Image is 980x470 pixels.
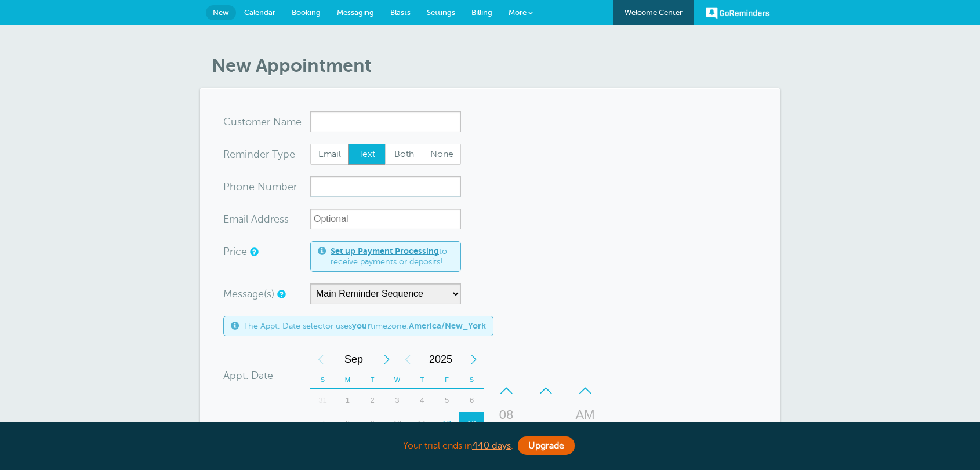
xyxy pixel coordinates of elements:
[292,8,321,17] span: Booking
[223,246,247,257] label: Price
[934,424,968,458] iframe: Resource center
[472,440,511,451] a: 440 days
[310,348,331,371] div: Previous Month
[459,412,484,435] div: Saturday, September 13
[310,144,349,165] label: Email
[360,389,385,412] div: 2
[213,8,229,17] span: New
[386,144,423,164] span: Both
[409,389,434,412] div: 4
[310,389,335,412] div: 31
[385,389,410,412] div: Wednesday, September 3
[397,348,418,371] div: Previous Year
[223,176,310,197] div: mber
[409,321,486,330] b: America/New_York
[277,290,284,298] a: Simple templates and custom messages will use the reminder schedule set under Settings > Reminder...
[360,371,385,389] th: T
[434,371,459,389] th: F
[409,389,434,412] div: Thursday, September 4
[242,181,272,192] span: ne Nu
[434,412,459,435] div: 12
[250,248,257,256] a: An optional price for the appointment. If you set a price, you can include a payment link in your...
[244,321,486,331] span: The Appt. Date selector uses timezone:
[223,111,310,132] div: ame
[434,389,459,412] div: 5
[492,403,520,427] div: 08
[409,412,434,435] div: 11
[331,246,453,267] span: to receive payments or deposits!
[335,389,360,412] div: Monday, September 1
[311,144,348,164] span: Email
[335,412,360,435] div: 8
[310,209,461,229] input: Optional
[310,389,335,412] div: Sunday, August 31
[427,8,455,17] span: Settings
[223,289,274,299] label: Message(s)
[310,412,335,435] div: 7
[376,348,397,371] div: Next Month
[459,389,484,412] div: 6
[423,144,460,164] span: None
[242,116,281,127] span: tomer N
[310,412,335,435] div: Sunday, September 7
[349,144,386,164] span: Text
[244,8,275,17] span: Calendar
[390,8,411,17] span: Blasts
[423,144,461,165] label: None
[459,371,484,389] th: S
[335,371,360,389] th: M
[223,116,242,127] span: Cus
[212,54,780,76] h1: New Appointment
[360,412,385,435] div: 9
[463,348,484,371] div: Next Year
[223,149,295,159] label: Reminder Type
[223,370,273,381] label: Appt. Date
[459,412,484,435] div: 13
[418,348,463,371] span: 2025
[335,412,360,435] div: Monday, September 8
[509,8,527,17] span: More
[223,209,310,229] div: ress
[385,371,410,389] th: W
[409,371,434,389] th: T
[352,321,371,330] b: your
[335,389,360,412] div: 1
[337,8,374,17] span: Messaging
[385,412,410,435] div: 10
[385,144,423,165] label: Both
[360,412,385,435] div: Tuesday, September 9
[331,246,439,256] a: Set up Payment Processing
[348,144,386,165] label: Text
[434,412,459,435] div: Today, Friday, September 12
[459,389,484,412] div: Saturday, September 6
[223,214,244,224] span: Ema
[434,389,459,412] div: Friday, September 5
[223,181,242,192] span: Pho
[360,389,385,412] div: Tuesday, September 2
[244,214,270,224] span: il Add
[471,8,492,17] span: Billing
[310,371,335,389] th: S
[518,436,575,455] a: Upgrade
[385,412,410,435] div: Wednesday, September 10
[571,403,599,427] div: AM
[409,412,434,435] div: Thursday, September 11
[331,348,376,371] span: September
[206,5,236,20] a: New
[200,433,780,458] div: Your trial ends in .
[385,389,410,412] div: 3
